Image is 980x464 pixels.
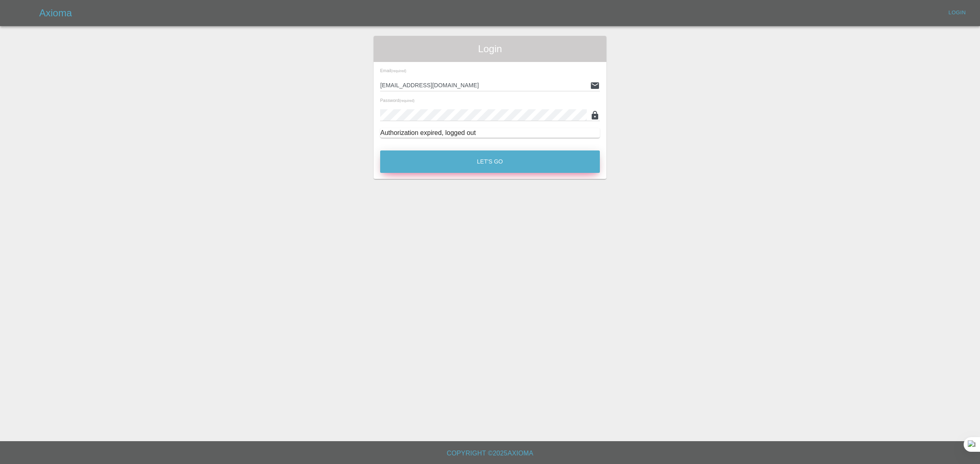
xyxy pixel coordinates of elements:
h6: Copyright © 2025 Axioma [7,448,973,459]
span: Email [380,68,406,73]
button: Let's Go [380,150,600,173]
div: Authorization expired, logged out [380,128,600,138]
small: (required) [391,69,406,73]
h5: Axioma [39,7,72,20]
a: Login [944,7,970,19]
small: (required) [399,99,414,103]
span: Login [380,42,600,55]
span: Password [380,98,414,103]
